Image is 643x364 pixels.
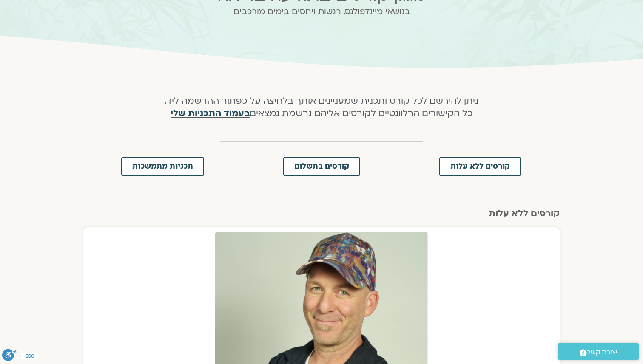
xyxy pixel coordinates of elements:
[439,157,521,176] a: קורסים ללא עלות
[121,157,204,176] a: תכניות מתמשכות
[132,163,193,170] span: תכניות מתמשכות
[283,157,360,176] a: קורסים בתשלום
[294,163,349,170] span: קורסים בתשלום
[83,209,560,219] h2: קורסים ללא עלות
[558,343,639,360] a: יצירת קשר
[155,7,488,16] h2: בנושאי מיינדפולנס, רגשות ויחסים בימים מורכבים
[171,107,250,119] a: בעמוד התכניות שלי
[161,95,483,120] h4: ניתן להירשם לכל קורס ותכנית שמעניינים אותך בלחיצה על כפתור ההרשמה ליד. כל הקישורים הרלוונטיים לקו...
[450,163,510,170] span: קורסים ללא עלות
[587,347,617,358] span: יצירת קשר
